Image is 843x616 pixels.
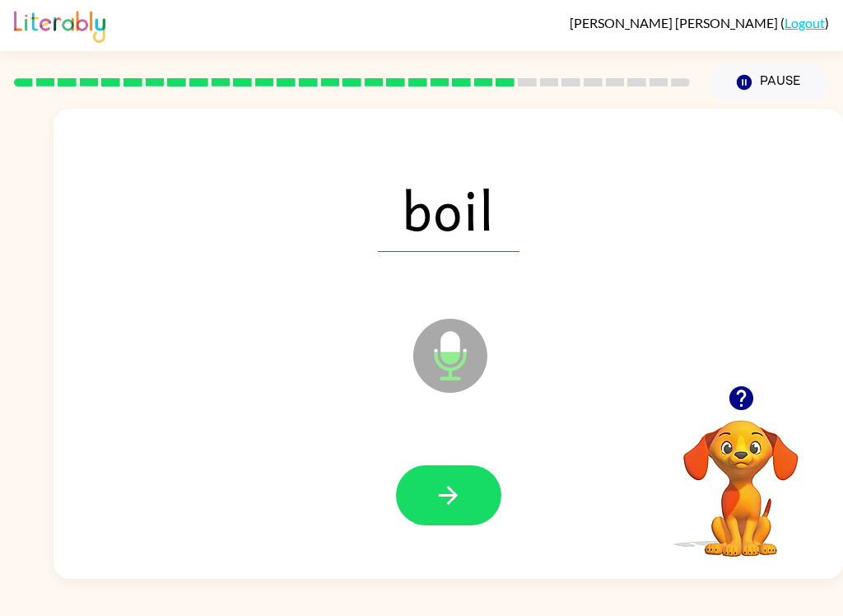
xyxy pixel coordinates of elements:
[570,15,829,30] div: ( )
[659,394,823,559] video: Your browser must support playing .mp4 files to use Literably. Please try using another browser.
[570,15,780,30] span: [PERSON_NAME] [PERSON_NAME]
[378,166,519,252] span: boil
[710,63,829,101] button: Pause
[785,15,825,30] a: Logout
[14,7,105,43] img: Literably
